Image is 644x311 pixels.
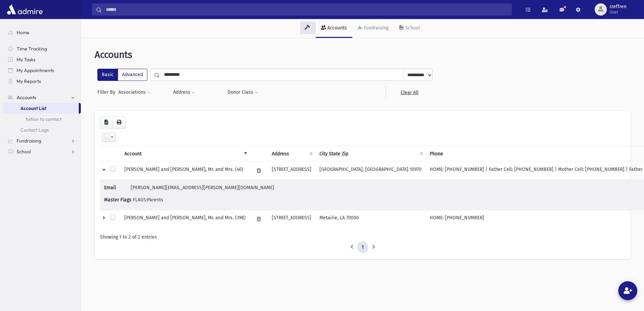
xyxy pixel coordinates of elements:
label: Advanced [118,69,147,81]
span: [PERSON_NAME][EMAIL_ADDRESS][PERSON_NAME][DOMAIN_NAME] [131,185,274,191]
div: Fundraising [362,25,388,31]
a: My Appointments [3,65,81,76]
span: Fundraising [17,138,41,144]
button: CSV [100,116,113,129]
span: My Tasks [17,57,35,63]
span: Contact Logs [20,127,49,133]
div: Accounts [326,25,347,31]
td: [PERSON_NAME] and [PERSON_NAME], Mr. and Mrs. (398) [120,210,250,228]
div: Showing 1 to 2 of 2 entries [100,234,625,241]
a: Time Tracking [3,43,81,54]
td: [PERSON_NAME] and [PERSON_NAME], Mr. and Mrs. (40) [120,161,250,180]
button: Print [112,116,126,129]
a: Fundraising [3,135,81,146]
button: Donor Class [227,86,258,98]
span: Master Flags [104,196,132,203]
th: Address : activate to sort column ascending [268,146,315,161]
span: Filter By [97,89,118,96]
span: User [610,9,626,15]
label: Basic [97,69,118,81]
td: [STREET_ADDRESS] [268,210,315,228]
a: Fundraising [352,19,394,38]
td: [STREET_ADDRESS] [268,161,315,180]
img: AdmirePro [5,3,44,16]
span: Time Tracking [17,46,47,52]
span: Home [17,29,29,36]
a: School [394,19,425,38]
span: Email [104,184,129,191]
td: Metairie, LA 70006 [315,210,426,228]
input: Search [102,3,511,16]
span: rzeffren [610,4,626,9]
span: Accounts [17,94,36,101]
a: Contact Logs [3,125,81,135]
div: FilterModes [97,69,147,81]
a: School [3,146,81,157]
span: Accounts [95,49,132,60]
a: Clear All [386,86,433,98]
a: Account List [3,103,79,114]
a: Accounts [3,92,81,103]
th: Account: activate to sort column descending [120,146,250,161]
th: City State Zip : activate to sort column ascending [315,146,426,161]
a: My Reports [3,76,81,87]
a: tuition to contact [3,114,81,125]
button: Associations [118,86,151,98]
button: Address [173,86,195,98]
span: School [17,149,31,155]
a: Accounts [316,19,352,38]
span: My Appointments [17,67,54,73]
a: 1 [357,241,368,253]
span: FLAGS:Parents [133,197,163,203]
span: Account List [20,105,46,111]
a: My Tasks [3,54,81,65]
div: School [404,25,420,31]
td: [GEOGRAPHIC_DATA], [GEOGRAPHIC_DATA] 10970 [315,161,426,180]
span: My Reports [17,78,41,84]
a: Home [3,27,81,38]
